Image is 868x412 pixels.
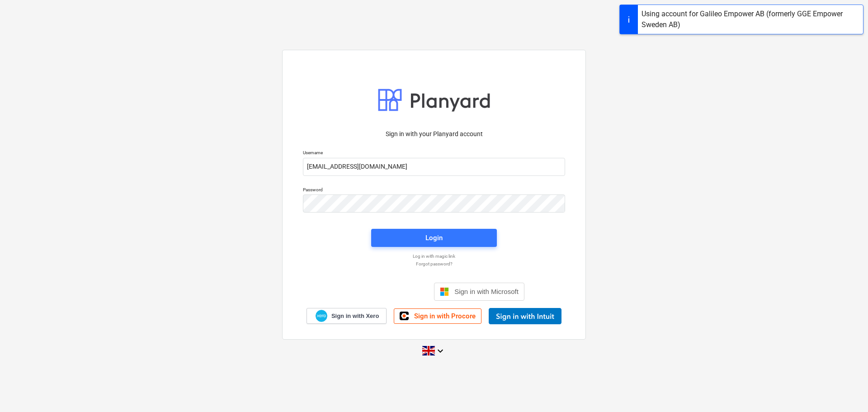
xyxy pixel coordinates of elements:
[414,312,476,320] span: Sign in with Procore
[454,288,519,295] span: Sign in with Microsoft
[371,229,497,247] button: Login
[339,282,431,302] iframe: Sign in with Google Button
[440,287,449,296] img: Microsoft logo
[435,346,446,356] i: keyboard_arrow_down
[331,312,379,320] span: Sign in with Xero
[307,308,387,324] a: Sign in with Xero
[303,129,565,139] p: Sign in with your Planyard account
[298,253,570,259] a: Log in with magic link
[316,310,327,322] img: Xero logo
[303,187,565,194] p: Password
[298,261,570,267] a: Forgot password?
[425,232,443,244] div: Login
[303,150,565,157] p: Username
[642,9,859,30] div: Using account for Galileo Empower AB (formerly GGE Empower Sweden AB)
[303,158,565,176] input: Username
[394,308,481,324] a: Sign in with Procore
